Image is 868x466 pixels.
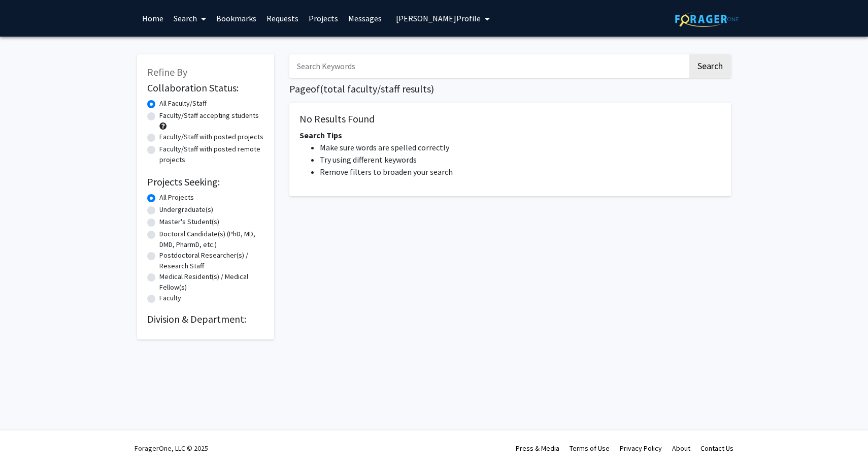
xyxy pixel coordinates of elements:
[675,11,739,27] img: ForagerOne Logo
[159,293,181,303] label: Faculty
[304,1,343,36] a: Projects
[320,153,721,166] li: Try using different keywords
[320,166,721,178] li: Remove filters to broaden your search
[672,444,690,453] a: About
[159,144,264,165] label: Faculty/Staff with posted remote projects
[570,444,610,453] a: Terms of Use
[396,13,481,23] span: [PERSON_NAME] Profile
[299,130,342,140] span: Search Tips
[147,313,264,325] h2: Division & Department:
[700,444,733,453] a: Contact Us
[147,82,264,94] h2: Collaboration Status:
[343,1,387,36] a: Messages
[516,444,559,453] a: Press & Media
[211,1,261,36] a: Bookmarks
[289,83,731,95] h1: Page of ( total faculty/staff results)
[159,98,207,109] label: All Faculty/Staff
[137,1,169,36] a: Home
[159,216,219,227] label: Master's Student(s)
[320,141,721,153] li: Make sure words are spelled correctly
[159,250,264,271] label: Postdoctoral Researcher(s) / Research Staff
[159,229,264,250] label: Doctoral Candidate(s) (PhD, MD, DMD, PharmD, etc.)
[159,132,263,142] label: Faculty/Staff with posted projects
[135,430,208,466] div: ForagerOne, LLC © 2025
[289,206,731,230] nav: Page navigation
[620,444,662,453] a: Privacy Policy
[159,192,194,203] label: All Projects
[159,271,264,293] label: Medical Resident(s) / Medical Fellow(s)
[299,113,721,125] h5: No Results Found
[147,66,187,78] span: Refine By
[689,54,731,78] button: Search
[261,1,304,36] a: Requests
[159,110,259,121] label: Faculty/Staff accepting students
[289,54,688,78] input: Search Keywords
[159,204,213,215] label: Undergraduate(s)
[147,176,264,188] h2: Projects Seeking:
[169,1,211,36] a: Search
